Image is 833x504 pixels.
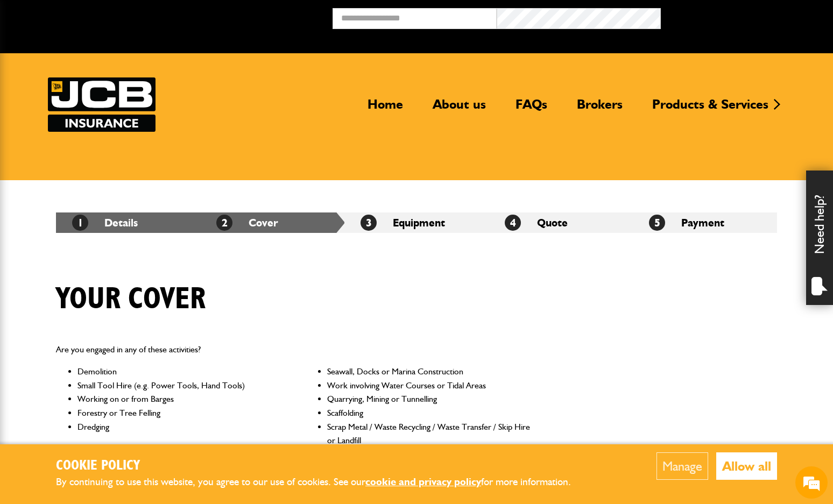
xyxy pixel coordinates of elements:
a: About us [425,96,494,121]
a: Brokers [569,96,631,121]
a: 1Details [72,216,138,229]
p: Are you engaged in any of these activities? [56,343,531,357]
span: 3 [361,215,377,231]
li: Work involving Water Courses or Tidal Areas [327,379,531,393]
li: Cover [200,212,344,233]
li: Forestry or Tree Felling [77,406,281,420]
button: Manage [656,452,708,480]
a: FAQs [507,96,555,121]
li: Equipment [344,212,489,233]
img: JCB Insurance Services logo [48,77,156,132]
span: 4 [505,215,521,231]
a: JCB Insurance Services [48,77,156,132]
li: Demolition [77,365,281,379]
li: Scrap Metal / Waste Recycling / Waste Transfer / Skip Hire or Landfill [327,420,531,448]
p: By continuing to use this website, you agree to our use of cookies. See our for more information. [56,474,589,491]
span: 5 [649,215,665,231]
li: Working on or from Barges [77,392,281,406]
h2: Cookie Policy [56,458,589,474]
a: Products & Services [644,96,776,121]
li: Scaffolding [327,406,531,420]
button: Broker Login [661,8,825,25]
li: Dredging [77,420,281,448]
a: cookie and privacy policy [365,475,481,488]
span: 2 [216,215,232,231]
button: Allow all [716,452,777,480]
h1: Your cover [56,281,206,317]
li: Payment [633,212,777,233]
span: 1 [72,215,88,231]
a: Home [359,96,411,121]
div: Need help? [806,171,833,305]
li: Seawall, Docks or Marina Construction [327,365,531,379]
li: Quote [489,212,633,233]
li: Quarrying, Mining or Tunnelling [327,392,531,406]
li: Small Tool Hire (e.g. Power Tools, Hand Tools) [77,379,281,393]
